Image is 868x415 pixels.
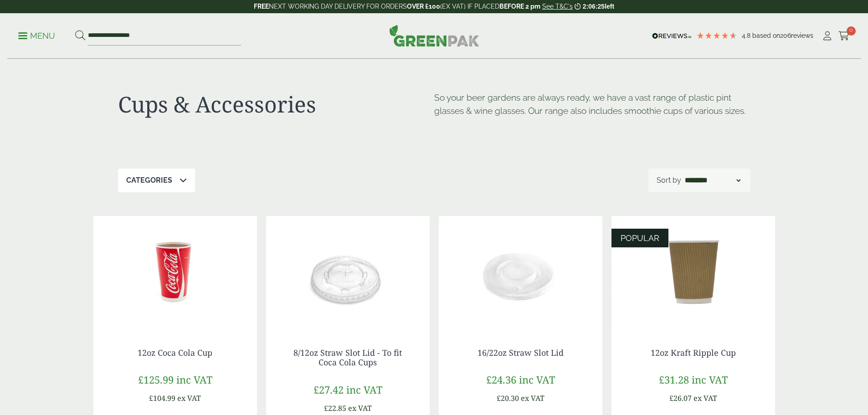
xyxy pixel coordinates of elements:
span: ex VAT [348,403,372,413]
img: 12oz Kraft Ripple Cup-0 [611,216,775,330]
a: 16/22oz Straw Slot Lid [478,347,564,358]
span: £27.42 [313,383,344,396]
span: POPULAR [621,233,659,243]
span: inc VAT [176,373,212,386]
i: My Account [822,31,833,41]
span: 2:06:25 [583,3,605,10]
a: 0 [838,29,850,43]
span: inc VAT [346,383,382,396]
strong: FREE [254,3,269,10]
span: reviews [791,32,813,39]
a: Menu [18,31,55,40]
span: left [605,3,614,10]
span: £125.99 [138,373,174,386]
img: REVIEWS.io [652,33,692,39]
span: inc VAT [692,373,728,386]
span: £20.30 [497,393,519,403]
img: 12oz Coca Cola Cup with coke [93,216,257,330]
img: 12oz straw slot coke cup lid [266,216,430,330]
a: 8/12oz Straw Slot Lid - To fit Coca Cola Cups [293,347,402,368]
a: See T&C's [542,3,573,10]
div: 4.79 Stars [696,31,737,40]
span: Based on [752,32,780,39]
a: 12oz Kraft Ripple Cup [651,347,736,358]
img: GreenPak Supplies [389,25,479,46]
select: Shop order [683,175,742,186]
h1: Cups & Accessories [118,91,434,118]
span: ex VAT [693,393,717,403]
span: ex VAT [177,393,201,403]
span: £22.85 [324,403,346,413]
i: Cart [838,31,850,41]
strong: BEFORE 2 pm [499,3,540,10]
p: Sort by [657,175,681,186]
span: ex VAT [521,393,544,403]
a: 12oz Coca Cola Cup [138,347,212,358]
span: 206 [780,32,791,39]
span: £26.07 [669,393,692,403]
span: £24.36 [486,373,516,386]
p: Categories [126,175,172,186]
span: 0 [847,26,856,36]
p: Menu [18,31,55,41]
span: £104.99 [149,393,175,403]
p: So your beer gardens are always ready, we have a vast range of plastic pint glasses & wine glasse... [434,91,750,118]
span: inc VAT [519,373,555,386]
strong: OVER £100 [407,3,440,10]
img: 16/22oz Straw Slot Coke Cup lid [439,216,602,330]
span: 4.8 [742,32,752,39]
span: £31.28 [659,373,689,386]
